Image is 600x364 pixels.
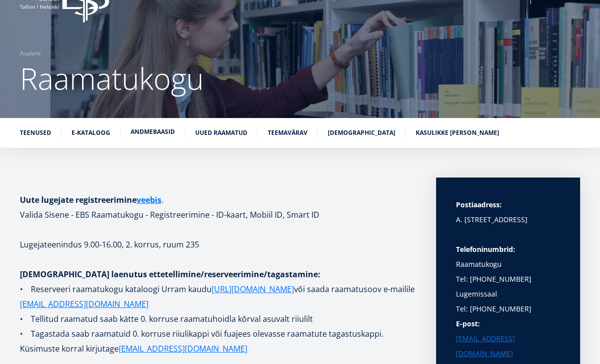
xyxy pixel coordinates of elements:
p: Küsimuste korral kirjutage [20,341,416,356]
p: Lugejateenindus 9.00-16.00, 2. korrus, ruum 235 [20,237,416,252]
strong: [DEMOGRAPHIC_DATA] laenutus ettetellimine/reserveerimine/tagastamine: [20,269,320,280]
p: • Tellitud raamatud saab kätte 0. korruse raamatuhoidla kõrval asuvalt riiulilt [20,311,416,326]
strong: Postiaadress: [456,200,502,209]
strong: Telefoninumbrid: [456,244,515,254]
a: E-kataloog [72,128,110,138]
a: Avaleht [20,49,41,59]
strong: E-post: [456,319,480,328]
p: Tel: [PHONE_NUMBER] [456,302,560,316]
a: [EMAIL_ADDRESS][DOMAIN_NAME] [119,341,247,356]
a: veebis [137,192,161,207]
a: Teemavärav [268,128,307,138]
a: Andmebaasid [131,127,175,137]
strong: Uute lugejate registreerimine [20,194,161,205]
a: [EMAIL_ADDRESS][DOMAIN_NAME] [20,297,149,311]
span: Raamatukogu [20,58,204,99]
p: Raamatukogu [456,242,560,272]
p: A. [STREET_ADDRESS] [456,212,560,227]
p: Tel: [PHONE_NUMBER] Lugemissaal [456,272,560,302]
a: [URL][DOMAIN_NAME] [212,282,294,297]
a: Uued raamatud [195,128,247,138]
p: • Reserveeri raamatukogu kataloogi Urram kaudu või saada raamatusoov e-mailile [20,282,416,311]
h1: . Valida Sisene - EBS Raamatukogu - Registreerimine - ID-kaart, Mobiil ID, Smart ID [20,192,416,222]
a: Teenused [20,128,51,138]
a: Kasulikke [PERSON_NAME] [416,128,499,138]
a: [DEMOGRAPHIC_DATA] [328,128,395,138]
a: [EMAIL_ADDRESS][DOMAIN_NAME] [456,331,560,361]
p: • Tagastada saab raamatuid 0. korruse riiulikappi või fuajees olevasse raamatute tagastuskappi. [20,326,416,341]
